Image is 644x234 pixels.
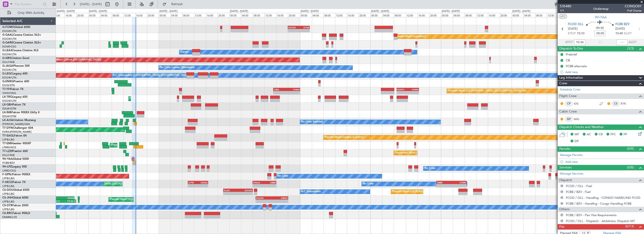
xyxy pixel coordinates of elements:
[2,169,16,172] a: LFMD/CEQ
[224,192,238,195] div: -
[66,180,140,187] div: Planned Maint [GEOGRAPHIC_DATA] ([GEOGRAPHIC_DATA])
[408,91,419,94] div: -
[418,13,429,17] div: 16:00
[253,13,264,17] div: 08:00
[2,212,12,215] span: CS-RRC
[287,88,300,91] div: VHHH
[488,13,500,17] div: 16:00
[2,161,15,165] a: FCBB/BZV
[2,49,38,52] a: G-LEAXCessna Citation XLS
[392,188,466,195] div: Planned Maint [GEOGRAPHIC_DATA] ([GEOGRAPHIC_DATA])
[587,132,591,137] span: AC
[198,181,208,184] div: DNAA
[264,181,276,184] div: SBBR
[111,142,150,149] div: Planned Maint [PERSON_NAME]
[2,119,36,122] a: LX-AOACitation Mustang
[565,70,642,74] div: Add new
[135,13,147,17] div: 16:00
[2,88,23,91] a: T7-FFIFalcon 7X
[2,192,15,196] a: LFPB/LBG
[264,184,276,187] div: -
[2,200,15,203] a: LFPB/LBG
[2,57,11,60] span: G-SIRS
[523,13,535,17] div: 04:00
[464,13,476,17] div: 08:00
[566,52,577,56] div: Prebrief
[230,9,248,13] div: [DATE] - [DATE]
[2,134,27,137] a: T7-EAGLFalcon 8X
[452,184,466,187] div: -
[274,91,287,94] div: -
[2,189,13,191] span: CS-DOU
[593,6,609,11] div: Underway
[2,65,30,67] a: G-JAGAPhenom 300
[559,146,570,152] span: Permits
[160,0,188,8] button: Refresh
[2,130,31,134] a: EVRA/[PERSON_NAME]
[408,88,419,91] div: VHHH
[123,13,135,17] div: 12:00
[224,189,238,192] div: KLAX
[559,81,567,86] span: Crew
[2,107,16,110] a: EDLW/DTM
[2,68,16,72] a: EGGW/LTN
[2,111,39,114] a: LX-INBFalcon 900EX EASy II
[2,181,26,184] a: F-HECDFalcon 7X
[113,72,189,79] div: A/C Unavailable [GEOGRAPHIC_DATA] ([GEOGRAPHIC_DATA])
[5,9,51,17] button: Only With Activity
[2,134,14,137] span: T7-EAGL
[2,142,11,145] span: T7-EMI
[559,14,567,19] button: UTC
[76,13,88,17] div: 20:00
[476,13,488,17] div: 12:00
[2,45,16,48] a: EGNR/CEG
[406,13,418,17] div: 12:00
[566,64,587,68] div: FCBB alternate
[2,91,16,95] a: VHHH/HKG
[218,13,229,17] div: 20:00
[394,13,406,17] div: 08:00
[566,219,635,223] a: FCOD / OLL - Dispatch - JetAdvisor Dispatch MT
[2,72,12,75] span: G-LEGC
[272,197,288,199] div: KRNO
[2,99,16,103] a: EGGW/LTN
[437,181,451,184] div: SBBR
[2,41,13,44] span: G-GARE
[2,196,28,199] a: CS-JHHGlobal 6000
[288,26,299,29] div: EGGW
[453,13,464,17] div: 04:00
[65,13,76,17] div: 16:00
[147,13,159,17] div: 20:00
[12,11,50,15] span: Only With Activity
[53,13,65,17] div: 12:00
[2,177,15,180] a: LFPB/LBG
[238,189,252,192] div: EGGW
[615,22,630,27] span: FCBB BZV
[627,46,634,51] span: (3/3)
[2,37,16,41] a: EGGW/LTN
[198,184,208,187] div: -
[566,196,640,200] a: FCOD / OLL - Handling - CONGO HANDLING FCOD
[2,142,31,145] a: T7-EMIHawker 900XP
[159,9,177,13] div: [DATE] - [DATE]
[335,13,347,17] div: 12:00
[612,101,620,106] div: CS
[2,34,13,36] span: G-GAAL
[2,88,11,91] span: T7-FFI
[568,31,576,36] span: ETOT
[51,200,63,203] div: 11:22 Z
[512,13,523,17] div: 00:00
[2,127,33,129] a: T7-DYNChallenger 604
[441,13,453,17] div: 00:00
[100,13,112,17] div: 04:00
[2,158,13,160] span: 9H-YAA
[167,3,187,6] span: Refresh
[382,13,394,17] div: 04:00
[397,88,408,91] div: WATO
[14,1,41,8] input: Trip Number
[110,196,184,203] div: Planned Maint [GEOGRAPHIC_DATA] ([GEOGRAPHIC_DATA])
[112,13,123,17] div: 08:00
[2,115,16,118] a: EDLW/DTM
[63,200,76,203] div: 19:55 Z
[2,215,17,219] a: DNMM/LOS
